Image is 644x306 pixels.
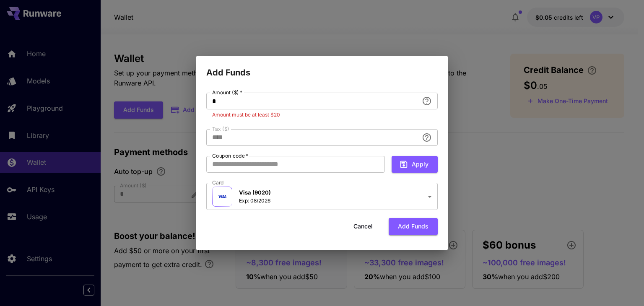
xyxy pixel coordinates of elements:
[212,152,248,159] label: Coupon code
[212,111,432,119] p: Amount must be at least $20
[392,156,438,173] button: Apply
[239,189,271,197] p: Visa (9020)
[239,197,271,205] p: Exp: 08/2026
[344,218,382,235] button: Cancel
[389,218,438,235] button: Add funds
[196,56,448,79] h2: Add Funds
[212,89,242,96] label: Amount ($)
[212,125,229,132] label: Tax ($)
[212,179,224,186] label: Card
